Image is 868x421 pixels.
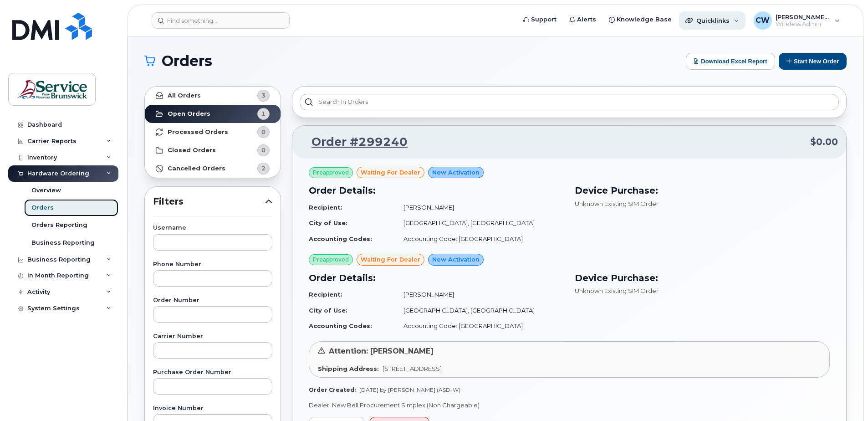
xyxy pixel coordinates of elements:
[395,231,564,247] td: Accounting Code: [GEOGRAPHIC_DATA]
[261,164,266,173] span: 2
[686,53,775,70] button: Download Excel Report
[153,225,272,231] label: Username
[153,195,265,208] span: Filters
[309,291,342,298] strong: Recipient:
[168,165,225,172] strong: Cancelled Orders
[168,110,210,118] strong: Open Orders
[168,128,228,136] strong: Processed Orders
[810,135,838,149] span: $0.00
[153,298,272,303] label: Order Number
[309,307,347,314] strong: City of Use:
[261,91,266,100] span: 3
[395,200,564,216] td: [PERSON_NAME]
[309,184,564,197] h3: Order Details:
[153,406,272,411] label: Invoice Number
[395,287,564,303] td: [PERSON_NAME]
[145,159,281,178] a: Cancelled Orders2
[309,271,564,285] h3: Order Details:
[153,334,272,339] label: Carrier Number
[168,92,201,99] strong: All Orders
[313,169,349,177] span: Preapproved
[145,123,281,141] a: Processed Orders0
[318,365,379,372] strong: Shipping Address:
[153,262,272,267] label: Phone Number
[395,215,564,231] td: [GEOGRAPHIC_DATA], [GEOGRAPHIC_DATA]
[300,94,839,110] input: Search in orders
[361,168,420,177] span: waiting for dealer
[153,370,272,375] label: Purchase Order Number
[575,200,659,207] span: Unknown Existing SIM Order
[301,134,408,150] a: Order #299240
[395,318,564,334] td: Accounting Code: [GEOGRAPHIC_DATA]
[779,53,847,70] button: Start New Order
[309,401,830,410] p: Dealer: New Bell Procurement Simplex (Non Chargeable)
[361,255,420,264] span: waiting for dealer
[145,105,281,123] a: Open Orders1
[575,287,659,294] span: Unknown Existing SIM Order
[575,271,830,285] h3: Device Purchase:
[432,255,480,264] span: New Activation
[309,204,342,211] strong: Recipient:
[309,219,347,226] strong: City of Use:
[168,147,216,154] strong: Closed Orders
[575,184,830,197] h3: Device Purchase:
[383,365,442,372] span: [STREET_ADDRESS]
[432,168,480,177] span: New Activation
[309,235,372,242] strong: Accounting Codes:
[145,141,281,159] a: Closed Orders0
[261,146,266,154] span: 0
[261,128,266,136] span: 0
[313,256,349,264] span: Preapproved
[309,386,356,393] strong: Order Created:
[359,386,460,393] span: [DATE] by [PERSON_NAME] (ASD-W)
[395,303,564,318] td: [GEOGRAPHIC_DATA], [GEOGRAPHIC_DATA]
[145,87,281,105] a: All Orders3
[329,347,434,355] span: Attention: [PERSON_NAME]
[261,109,266,118] span: 1
[309,322,372,329] strong: Accounting Codes:
[162,54,212,68] span: Orders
